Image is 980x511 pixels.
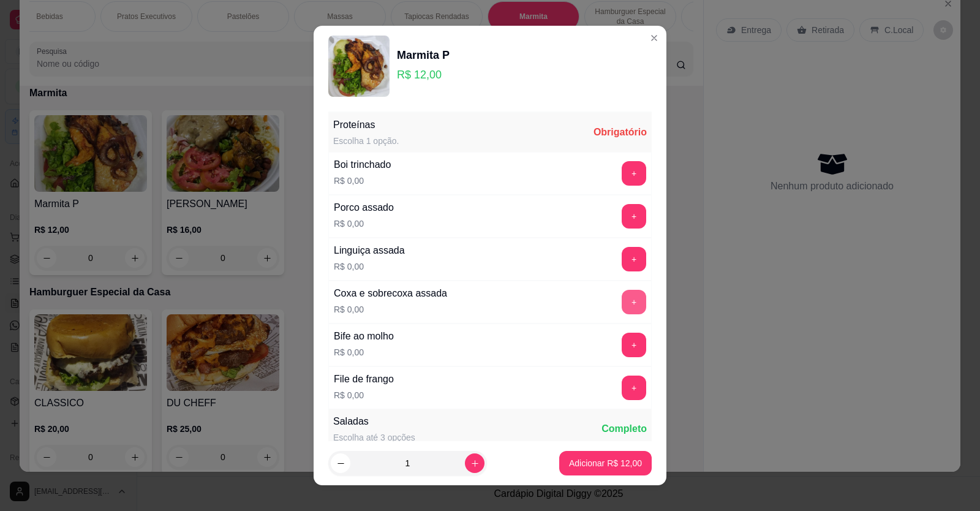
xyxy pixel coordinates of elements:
[594,125,647,140] div: Obrigatório
[334,346,394,358] p: R$ 0,00
[334,175,391,187] p: R$ 0,00
[622,290,646,314] button: add
[328,36,390,97] img: product-image
[334,303,447,316] p: R$ 0,00
[622,247,646,271] button: add
[333,135,399,147] div: Escolha 1 opção.
[334,286,447,301] div: Coxa e sobrecoxa assada
[334,260,405,273] p: R$ 0,00
[397,47,450,64] div: Marmita P
[334,243,405,258] div: Linguiça assada
[622,376,646,400] button: add
[465,453,484,473] button: increase-product-quantity
[334,200,394,215] div: Porco assado
[334,329,394,344] div: Bife ao molho
[622,333,646,357] button: add
[331,453,350,473] button: decrease-product-quantity
[559,451,652,475] button: Adicionar R$ 12,00
[333,431,415,444] div: Escolha até 3 opções
[334,157,391,172] div: Boi trinchado
[622,204,646,229] button: add
[334,372,394,387] div: File de frango
[644,28,664,48] button: Close
[334,389,394,401] p: R$ 0,00
[397,66,450,83] p: R$ 12,00
[601,422,647,436] div: Completo
[334,218,394,230] p: R$ 0,00
[333,118,399,132] div: Proteínas
[569,457,642,469] p: Adicionar R$ 12,00
[333,414,415,429] div: Saladas
[622,161,646,186] button: add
